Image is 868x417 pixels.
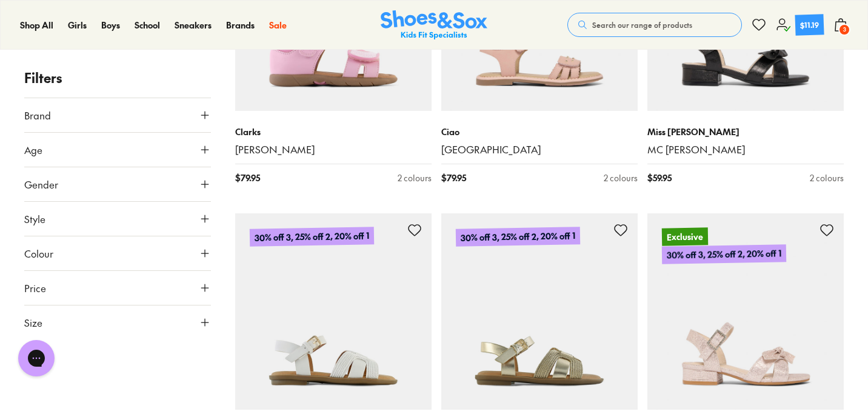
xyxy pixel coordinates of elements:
[235,143,432,156] a: [PERSON_NAME]
[24,305,211,339] button: Size
[810,172,844,184] div: 2 colours
[441,125,638,138] p: Ciao
[24,246,53,261] span: Colour
[24,281,46,295] span: Price
[12,336,61,381] iframe: Gorgias live chat messenger
[24,202,211,236] button: Style
[647,125,844,138] p: Miss [PERSON_NAME]
[20,19,53,32] a: Shop All
[235,125,432,138] p: Clarks
[24,133,211,167] button: Age
[24,271,211,305] button: Price
[592,19,692,30] span: Search our range of products
[24,167,211,201] button: Gender
[647,213,844,410] a: Exclusive30% off 3, 25% off 2, 20% off 1
[647,172,672,184] span: $ 59.95
[68,19,87,32] a: Girls
[135,19,160,32] a: School
[101,19,120,32] a: Boys
[235,213,432,410] a: 30% off 3, 25% off 2, 20% off 1
[24,212,45,226] span: Style
[250,227,374,247] p: 30% off 3, 25% off 2, 20% off 1
[24,68,211,88] p: Filters
[776,15,824,35] a: $11.19
[647,143,844,156] a: MC [PERSON_NAME]
[800,19,820,30] div: $11.19
[269,19,287,32] a: Sale
[456,227,580,247] p: 30% off 3, 25% off 2, 20% off 1
[398,172,432,184] div: 2 colours
[226,19,255,31] span: Brands
[269,19,287,31] span: Sale
[24,315,42,330] span: Size
[175,19,212,32] a: Sneakers
[20,19,53,31] span: Shop All
[381,10,487,40] a: Shoes & Sox
[381,10,487,40] img: SNS_Logo_Responsive.svg
[235,172,260,184] span: $ 79.95
[662,227,708,245] p: Exclusive
[24,108,51,122] span: Brand
[101,19,120,31] span: Boys
[441,172,466,184] span: $ 79.95
[662,244,786,264] p: 30% off 3, 25% off 2, 20% off 1
[24,142,42,157] span: Age
[441,143,638,156] a: [GEOGRAPHIC_DATA]
[567,13,742,37] button: Search our range of products
[838,24,850,36] span: 3
[604,172,638,184] div: 2 colours
[24,177,58,192] span: Gender
[68,19,87,31] span: Girls
[24,236,211,270] button: Colour
[175,19,212,31] span: Sneakers
[441,213,638,410] a: 30% off 3, 25% off 2, 20% off 1
[833,12,848,38] button: 3
[226,19,255,32] a: Brands
[24,98,211,132] button: Brand
[135,19,160,31] span: School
